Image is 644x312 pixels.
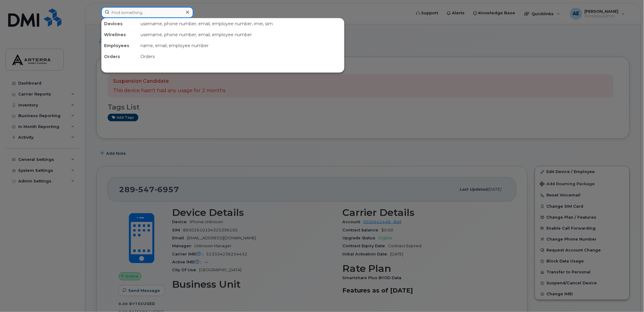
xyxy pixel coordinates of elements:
div: username, phone number, email, employee number, imei, sim [138,18,344,29]
div: Orders [138,51,344,62]
div: name, email, employee number [138,40,344,51]
div: username, phone number, email, employee number [138,29,344,40]
div: Orders [102,51,138,62]
div: Devices [102,18,138,29]
div: Employees [102,40,138,51]
div: Wirelines [102,29,138,40]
